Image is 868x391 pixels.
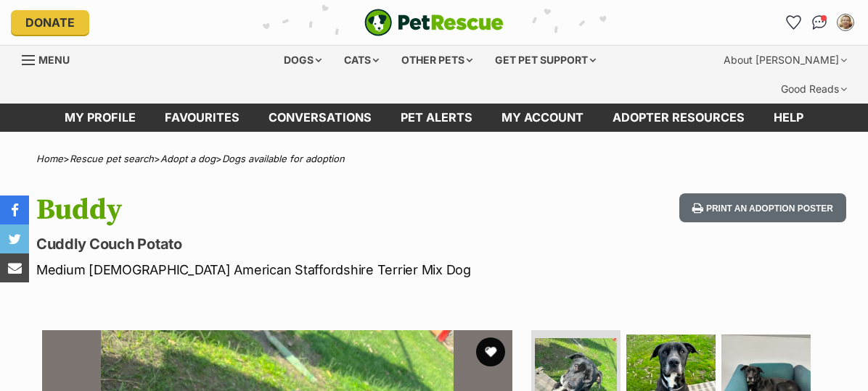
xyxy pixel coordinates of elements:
div: Other pets [391,46,483,75]
h1: Buddy [36,193,531,227]
img: logo-e224e6f780fb5917bec1dbf3a21bbac754714ae5b6737aabdf751b685950b380.svg [364,9,504,36]
a: Conversations [808,11,831,34]
img: Annie Macleod profile pic [838,15,853,30]
a: My profile [50,104,150,132]
ul: Account quick links [782,11,857,34]
p: Cuddly Couch Potato [36,234,531,254]
a: My account [487,104,598,132]
p: Medium [DEMOGRAPHIC_DATA] American Staffordshire Terrier Mix Dog [36,260,531,279]
a: Menu [22,46,80,72]
a: Dogs available for adoption [222,153,345,164]
button: My account [834,11,857,34]
a: Adopt a dog [160,153,216,164]
span: Menu [38,54,70,66]
a: Adopter resources [598,104,759,132]
div: About [PERSON_NAME] [713,46,857,75]
img: chat-41dd97257d64d25036548639549fe6c8038ab92f7586957e7f3b1b290dea8141.svg [812,15,827,30]
a: Pet alerts [386,104,487,132]
button: favourite [476,337,505,366]
button: Print an adoption poster [679,193,846,223]
a: Home [36,153,63,164]
div: Cats [334,46,389,75]
a: Favourites [150,104,254,132]
a: Rescue pet search [70,153,154,164]
div: Good Reads [771,75,857,104]
a: PetRescue [364,9,504,36]
a: Help [759,104,818,132]
div: Get pet support [485,46,606,75]
div: Dogs [274,46,332,75]
a: Favourites [782,11,805,34]
a: Donate [11,10,89,35]
a: conversations [254,104,386,132]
